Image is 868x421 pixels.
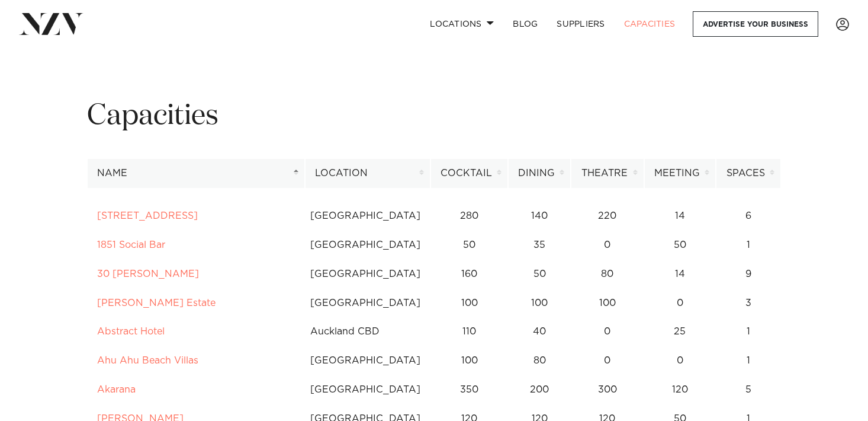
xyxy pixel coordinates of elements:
[430,346,508,375] td: 100
[97,385,136,394] a: Akarana
[716,260,781,289] td: 9
[430,231,508,260] td: 50
[571,346,644,375] td: 0
[305,159,430,188] th: Location: activate to sort column ascending
[300,202,430,231] td: [GEOGRAPHIC_DATA]
[644,159,716,188] th: Meeting: activate to sort column ascending
[97,240,165,250] a: 1851 Social Bar
[420,11,503,37] a: Locations
[97,269,199,279] a: 30 [PERSON_NAME]
[87,98,781,135] h1: Capacities
[430,289,508,318] td: 100
[300,231,430,260] td: [GEOGRAPHIC_DATA]
[508,260,571,289] td: 50
[300,260,430,289] td: [GEOGRAPHIC_DATA]
[300,346,430,375] td: [GEOGRAPHIC_DATA]
[508,289,571,318] td: 100
[508,317,571,346] td: 40
[571,159,644,188] th: Theatre: activate to sort column ascending
[571,260,644,289] td: 80
[547,11,614,37] a: SUPPLIERS
[430,260,508,289] td: 160
[644,317,715,346] td: 25
[97,211,198,221] a: [STREET_ADDRESS]
[503,11,547,37] a: BLOG
[716,289,781,318] td: 3
[300,317,430,346] td: Auckland CBD
[508,202,571,231] td: 140
[430,159,508,188] th: Cocktail: activate to sort column ascending
[644,346,715,375] td: 0
[716,202,781,231] td: 6
[97,356,198,365] a: Ahu Ahu Beach Villas
[430,202,508,231] td: 280
[430,317,508,346] td: 110
[716,375,781,404] td: 5
[97,298,216,308] a: [PERSON_NAME] Estate
[644,260,715,289] td: 14
[571,202,644,231] td: 220
[716,317,781,346] td: 1
[571,317,644,346] td: 0
[300,375,430,404] td: [GEOGRAPHIC_DATA]
[716,346,781,375] td: 1
[716,231,781,260] td: 1
[571,375,644,404] td: 300
[571,289,644,318] td: 100
[644,375,715,404] td: 120
[508,159,571,188] th: Dining: activate to sort column ascending
[716,159,781,188] th: Spaces: activate to sort column ascending
[97,327,165,336] a: Abstract Hotel
[87,159,305,188] th: Name: activate to sort column descending
[615,11,685,37] a: Capacities
[19,13,83,34] img: nzv-logo.png
[571,231,644,260] td: 0
[508,375,571,404] td: 200
[430,375,508,404] td: 350
[693,11,818,37] a: Advertise your business
[644,289,715,318] td: 0
[300,289,430,318] td: [GEOGRAPHIC_DATA]
[508,231,571,260] td: 35
[644,231,715,260] td: 50
[644,202,715,231] td: 14
[508,346,571,375] td: 80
